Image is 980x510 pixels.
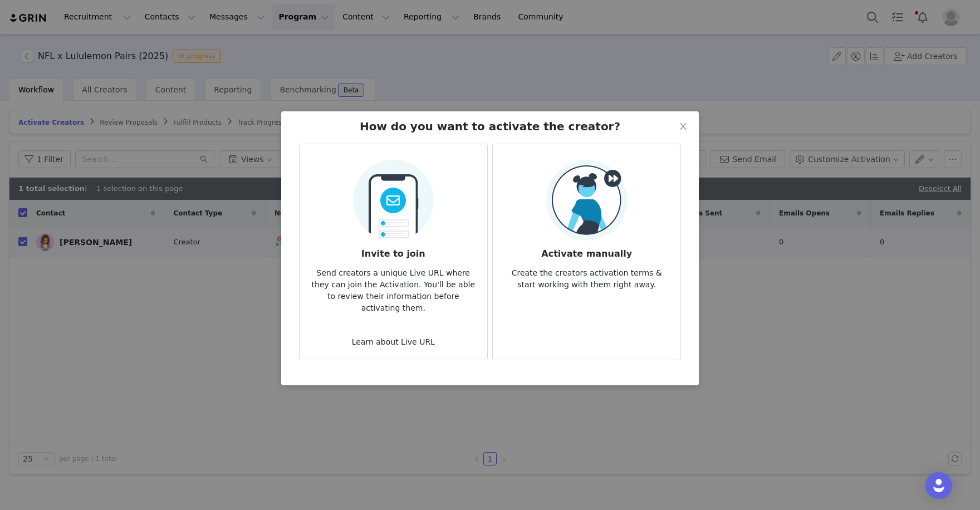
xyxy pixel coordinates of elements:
[546,160,627,241] img: Manual
[308,241,478,261] h3: Invite to join
[308,261,478,314] p: Send creators a unique Live URL where they can join the Activation. You'll be able to review thei...
[353,153,434,241] img: Send Email
[502,241,672,261] h3: Activate manually
[352,337,435,346] a: Learn about Live URL
[502,261,672,291] p: Create the creators activation terms & start working with them right away.
[360,118,620,135] h2: How do you want to activate the creator?
[925,472,952,499] div: Open Intercom Messenger
[679,122,688,131] i: icon: close
[668,111,699,143] button: Close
